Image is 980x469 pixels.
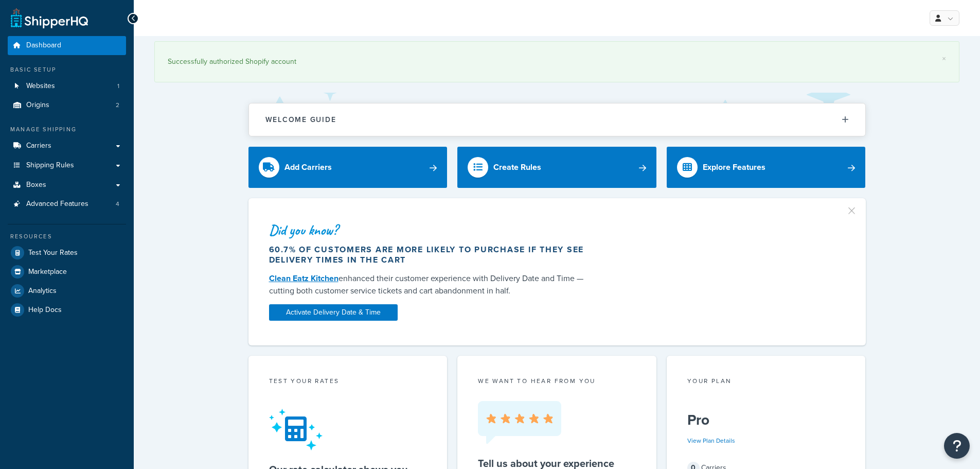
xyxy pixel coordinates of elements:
button: Open Resource Center [944,433,970,459]
a: Dashboard [8,36,126,55]
span: Test Your Rates [28,249,78,257]
a: Create Rules [457,147,656,188]
span: Help Docs [28,306,62,315]
span: Dashboard [26,41,61,50]
h5: Pro [687,412,845,428]
span: Boxes [26,181,46,189]
li: Origins [8,96,126,115]
a: Advanced Features4 [8,195,126,214]
a: Activate Delivery Date & Time [269,304,398,321]
div: Explore Features [703,160,765,175]
div: Successfully authorized Shopify account [168,55,946,69]
li: Websites [8,77,126,96]
div: Manage Shipping [8,125,126,134]
span: Advanced Features [26,200,88,209]
span: Carriers [26,142,51,150]
div: Add Carriers [284,160,332,175]
a: Marketplace [8,263,126,281]
a: Analytics [8,282,126,300]
a: Shipping Rules [8,156,126,175]
a: Explore Features [667,147,866,188]
button: Welcome Guide [249,103,865,136]
a: Origins2 [8,96,126,115]
div: Create Rules [493,160,541,175]
div: Basic Setup [8,65,126,74]
div: enhanced their customer experience with Delivery Date and Time — cutting both customer service ti... [269,272,594,297]
a: Test Your Rates [8,244,126,262]
a: Help Docs [8,301,126,319]
a: Websites1 [8,77,126,96]
span: Marketplace [28,268,67,276]
div: Did you know? [269,223,594,237]
span: 4 [116,200,119,209]
div: Resources [8,232,126,241]
span: Shipping Rules [26,161,74,170]
div: Your Plan [687,376,845,388]
span: 2 [116,101,119,110]
li: Advanced Features [8,195,126,214]
div: Test your rates [269,376,427,388]
a: View Plan Details [687,436,735,445]
a: Add Carriers [248,147,448,188]
div: 60.7% of customers are more likely to purchase if they see delivery times in the cart [269,245,594,265]
h2: Welcome Guide [265,116,336,124]
p: we want to hear from you [478,376,636,386]
a: Carriers [8,136,126,155]
span: 1 [117,82,119,91]
span: Origins [26,101,49,110]
span: Websites [26,82,55,91]
a: Boxes [8,176,126,195]
a: Clean Eatz Kitchen [269,272,338,284]
a: × [942,55,946,63]
span: Analytics [28,287,57,296]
